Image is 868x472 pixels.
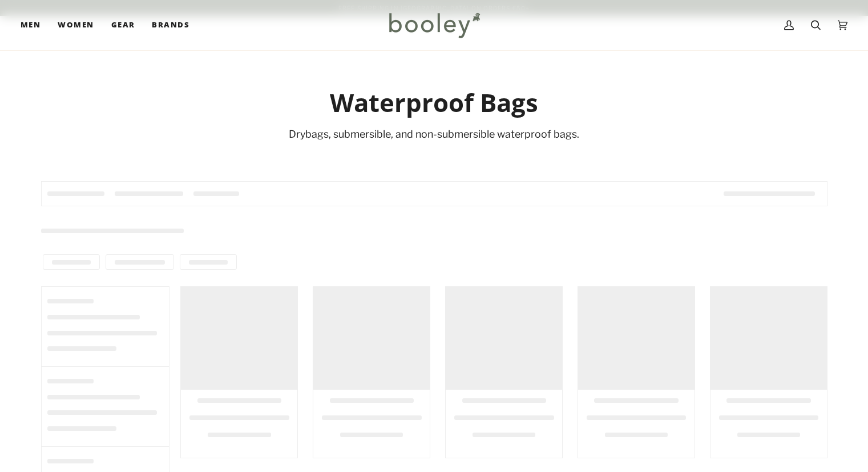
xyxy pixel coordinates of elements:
[152,19,189,31] span: Brands
[21,19,41,31] span: Men
[111,19,135,31] span: Gear
[58,19,94,31] span: Women
[384,9,484,42] img: Booley
[41,87,827,118] h1: Waterproof Bags
[41,127,827,142] div: Drybags, submersible, and non-submersible waterproof bags.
